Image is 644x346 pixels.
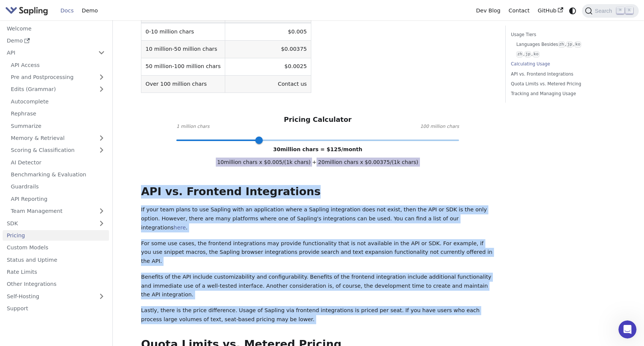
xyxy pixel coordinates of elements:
[78,5,102,17] a: Demo
[511,61,613,68] a: Calculating Usage
[516,51,523,58] code: zh
[7,84,109,95] a: Edits (Grammar)
[420,123,459,131] span: 100 million chars
[524,51,531,58] code: jp
[7,145,109,156] a: Scoring & Classification
[516,41,610,48] a: Languages Besideszh,jp,ko
[94,47,109,58] button: Collapse sidebar category 'API'
[141,75,225,93] td: Over 100 million chars
[141,306,494,324] p: Lastly, there is the price difference. Usage of Sapling via frontend integrations is priced per s...
[317,158,420,167] span: 20 million chars x $ 0.00375 /(1k chars)
[533,5,567,17] a: GitHub
[7,169,109,180] a: Benchmarking & Evaluation
[7,59,109,70] a: API Access
[94,218,109,229] button: Expand sidebar category 'SDK'
[7,181,109,192] a: Guardrails
[592,8,617,14] span: Search
[141,23,225,41] td: 0-10 million chars
[7,72,109,83] a: Pre and Postprocessing
[141,58,225,75] td: 50 million-100 million chars
[511,80,613,88] a: Quota Limits vs. Metered Pricing
[284,115,352,124] h3: Pricing Calculator
[3,218,94,229] a: SDK
[7,96,109,107] a: Autocomplete
[56,5,78,17] a: Docs
[3,23,109,34] a: Welcome
[141,205,494,232] p: If your team plans to use Sapling with an application where a Sapling integration does not exist,...
[617,7,624,14] kbd: ⌘
[7,133,109,144] a: Memory & Retrieval
[225,41,311,58] td: $0.00375
[516,51,610,58] a: zh,jp,ko
[273,146,362,152] span: 30 million chars = $ 125 /month
[505,5,534,17] a: Contact
[511,31,613,38] a: Usage Tiers
[3,267,109,278] a: Rate Limits
[3,291,109,302] a: Self-Hosting
[216,158,312,167] span: 10 million chars x $ 0.005 /(1k chars)
[225,58,311,75] td: $0.0025
[3,279,109,290] a: Other Integrations
[582,4,638,18] button: Search (Command+K)
[618,320,636,338] iframe: Intercom live chat
[141,273,494,299] p: Benefits of the API include customizability and configurability. Benefits of the frontend integra...
[141,239,494,266] p: For some use cases, the frontend integrations may provide functionality that is not available in ...
[3,303,109,314] a: Support
[7,157,109,168] a: AI Detector
[511,71,613,78] a: API vs. Frontend Integrations
[7,120,109,131] a: Summarize
[533,51,539,58] code: ko
[3,35,109,46] a: Demo
[3,242,109,253] a: Custom Models
[626,7,633,14] kbd: K
[225,75,311,93] td: Contact us
[141,185,494,199] h2: API vs. Frontend Integrations
[225,23,311,41] td: $0.005
[7,193,109,204] a: API Reporting
[7,206,109,217] a: Team Management
[5,5,48,16] img: Sapling.ai
[3,230,109,241] a: Pricing
[472,5,504,17] a: Dev Blog
[176,123,209,131] span: 1 million chars
[567,5,578,16] button: Switch between dark and light mode (currently system mode)
[574,41,581,48] code: ko
[566,41,573,48] code: jp
[511,90,613,97] a: Tracking and Managing Usage
[5,5,51,16] a: Sapling.ai
[141,41,225,58] td: 10 million-50 million chars
[312,159,317,165] span: +
[3,254,109,265] a: Status and Uptime
[174,225,186,231] a: here
[3,47,94,58] a: API
[558,41,565,48] code: zh
[7,108,109,119] a: Rephrase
